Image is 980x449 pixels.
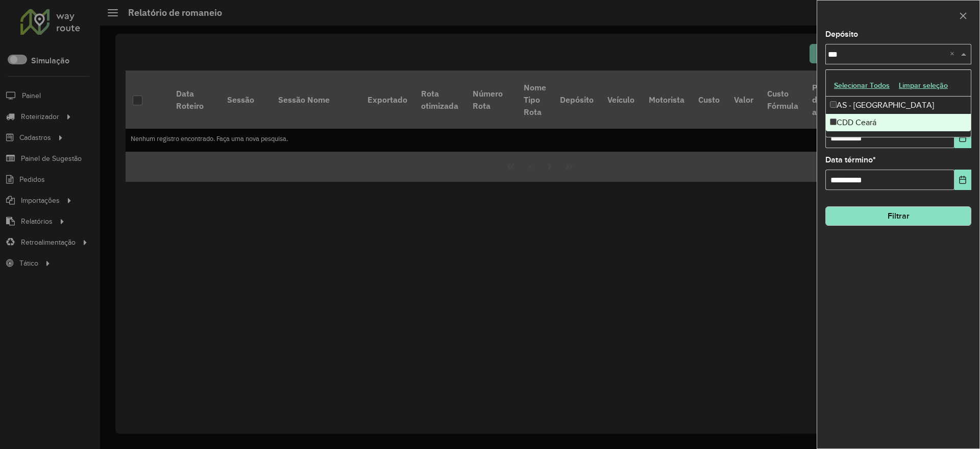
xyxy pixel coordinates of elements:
[950,48,959,60] span: Clear all
[954,170,971,190] button: Choose Date
[894,78,952,93] button: Limpar seleção
[954,128,971,148] button: Choose Date
[825,154,876,166] label: Data término
[829,78,894,93] button: Selecionar Todos
[826,97,971,114] div: AS - [GEOGRAPHIC_DATA]
[825,28,858,40] label: Depósito
[825,206,971,226] button: Filtrar
[826,114,971,131] div: CDD Ceará
[825,69,971,137] ng-dropdown-panel: Options list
